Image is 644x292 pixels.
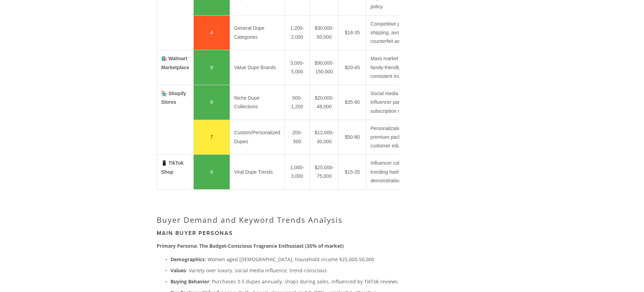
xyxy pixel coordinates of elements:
[339,15,366,50] td: $18-35
[230,120,285,155] td: Custom/Personalized Dupes
[310,15,339,50] td: $30,000-50,000
[310,155,339,190] td: $25,000-75,000
[157,50,194,85] td: 🛍️ Walmart Marketplace
[366,120,429,155] td: Personalization tools, premium packaging, customer education
[157,215,399,224] h2: Buyer Demand and Keyword Trends Analysis
[366,50,429,85] td: Mass market appeal, family-friendly branding, consistent inventory
[171,278,209,285] strong: Buying Behavior
[157,243,344,249] strong: Primary Persona: The Budget-Conscious Fragrance Enthusiast (35% of market)
[230,85,285,120] td: Niche Dupe Collections
[193,155,230,190] td: 9
[339,155,366,190] td: $15-35
[193,15,230,50] td: 4
[366,85,429,120] td: Social media marketing, influencer partnerships, subscription models
[366,15,429,50] td: Competitive pricing, fast shipping, avoid counterfeit associations
[193,85,230,120] td: 8
[285,15,310,50] td: 1,200-2,000
[157,155,194,190] td: 📱 TikTok Shop
[230,50,285,85] td: Value Dupe Brands
[171,277,399,286] p: : Purchases 3-5 dupes annually, shops during sales, influenced by TikTok reviews
[285,155,310,190] td: 1,000-3,000
[230,155,285,190] td: Viral Dupe Trends
[339,120,366,155] td: $50-80
[171,266,399,275] p: : Variety over luxury, social media influence, trend-conscious
[310,85,339,120] td: $20,000-48,000
[171,267,186,274] strong: Values
[310,120,339,155] td: $12,000-30,000
[157,230,399,236] h3: Main Buyer Personas
[339,50,366,85] td: $20-45
[157,85,194,155] td: 🏪 Shopify Stores
[366,155,429,190] td: Influencer collaborations, trending hashtags, live demonstrations
[285,120,310,155] td: 200-500
[193,50,230,85] td: 9
[193,120,230,155] td: 7
[285,50,310,85] td: 3,000-5,000
[339,85,366,120] td: $35-60
[230,15,285,50] td: General Dupe Categories
[171,256,205,263] strong: Demographics
[285,85,310,120] td: 500-1,200
[310,50,339,85] td: $90,000-150,000
[171,255,399,264] p: : Women aged [DEMOGRAPHIC_DATA], household income $25,000-50,000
